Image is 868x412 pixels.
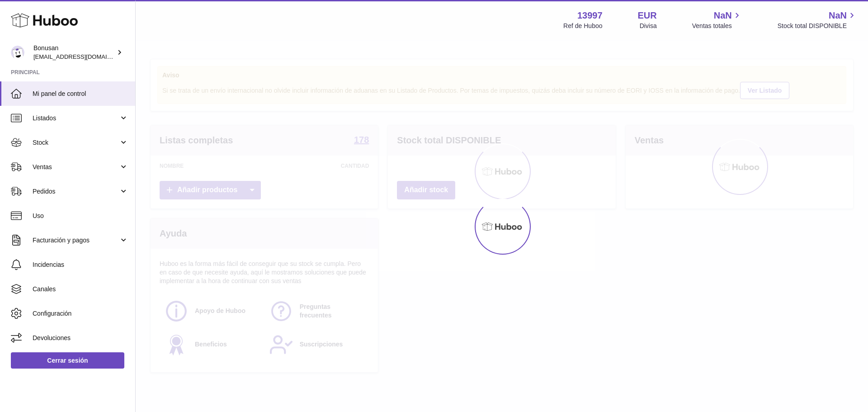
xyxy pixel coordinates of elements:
strong: EUR [638,9,657,22]
span: NaN [829,9,847,22]
span: [EMAIL_ADDRESS][DOMAIN_NAME] [33,53,133,60]
a: NaN Ventas totales [692,9,742,30]
div: Ref de Huboo [563,22,602,30]
span: Canales [33,285,128,294]
span: Listados [33,114,119,123]
a: NaN Stock total DISPONIBLE [778,9,857,30]
span: Uso [33,212,128,220]
span: Stock [33,138,119,147]
div: Divisa [640,22,657,30]
span: Ventas totales [692,22,742,30]
span: Incidencias [33,260,128,269]
span: NaN [714,9,732,22]
span: Pedidos [33,187,119,196]
span: Configuración [33,309,128,318]
strong: 13997 [577,9,603,22]
span: Facturación y pagos [33,236,119,245]
span: Devoluciones [33,334,128,342]
span: Stock total DISPONIBLE [778,22,857,30]
span: Ventas [33,163,119,171]
a: Cerrar sesión [11,352,124,369]
span: Mi panel de control [33,90,128,98]
img: internalAdmin-13997@internal.huboo.com [11,46,24,59]
div: Bonusan [33,44,115,61]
